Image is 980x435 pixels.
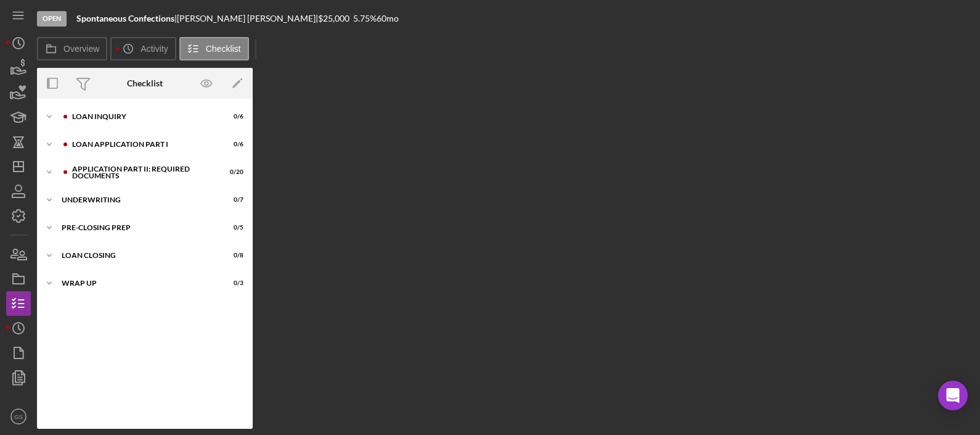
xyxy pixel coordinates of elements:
[76,14,177,23] div: |
[72,113,213,120] div: Loan Inquiry
[221,141,243,148] div: 0 / 6
[76,13,174,23] b: Spontaneous Confections
[62,252,213,259] div: Loan Closing
[221,113,243,120] div: 0 / 6
[72,141,213,148] div: Loan Application Part I
[62,280,213,287] div: Wrap Up
[353,14,377,23] div: 5.75 %
[221,168,243,176] div: 0 / 20
[221,224,243,231] div: 0 / 5
[206,44,241,54] label: Checklist
[37,37,107,60] button: Overview
[938,381,968,410] div: Open Intercom Messenger
[221,280,243,287] div: 0 / 3
[62,196,213,204] div: Underwriting
[127,78,163,88] div: Checklist
[177,14,318,23] div: [PERSON_NAME] [PERSON_NAME] |
[14,413,23,420] text: GS
[377,14,399,23] div: 60 mo
[179,37,249,60] button: Checklist
[37,11,67,27] div: Open
[62,224,213,231] div: Pre-Closing Prep
[6,404,31,429] button: GS
[141,44,168,54] label: Activity
[221,196,243,204] div: 0 / 7
[318,13,349,23] span: $25,000
[221,252,243,259] div: 0 / 8
[72,165,213,180] div: Application Part II: Required Documents
[63,44,99,54] label: Overview
[110,37,176,60] button: Activity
